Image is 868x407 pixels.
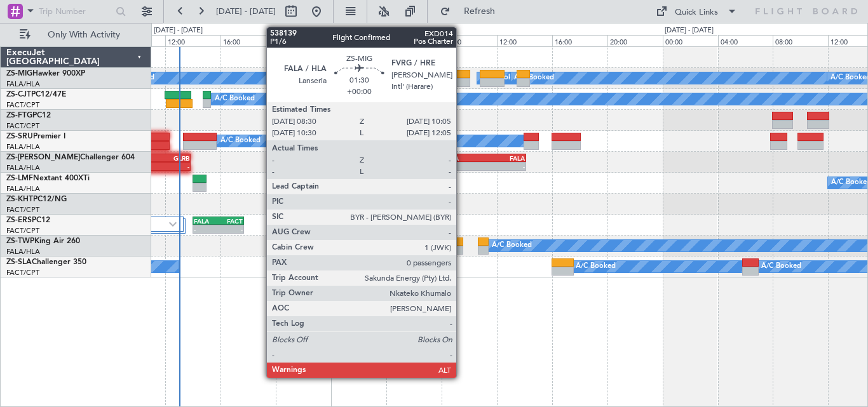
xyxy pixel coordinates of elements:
[440,154,482,162] div: DGAA
[6,100,39,110] a: FACT/CPT
[492,236,532,255] div: A/C Booked
[6,226,39,236] a: FACT/CPT
[6,154,135,161] a: ZS-[PERSON_NAME]Challenger 604
[169,222,177,227] img: arrow-gray.svg
[215,90,255,109] div: A/C Booked
[6,133,65,140] a: ZS-SRUPremier I
[218,217,243,225] div: FACT
[165,35,220,46] div: 12:00
[6,79,40,89] a: FALA/HLA
[434,1,510,22] button: Refresh
[6,268,39,277] a: FACT/CPT
[6,196,67,203] a: ZS-KHTPC12/NG
[6,112,32,119] span: ZS-FTG
[220,35,276,46] div: 16:00
[6,154,80,161] span: ZS-[PERSON_NAME]
[497,35,552,46] div: 12:00
[453,7,506,16] span: Refresh
[6,163,40,173] a: FALA/HLA
[14,25,138,45] button: Only With Activity
[663,35,718,46] div: 00:00
[440,163,482,170] div: -
[6,237,34,245] span: ZS-TWP
[6,247,40,257] a: FALA/HLA
[142,154,189,162] div: GLRB
[649,1,743,22] button: Quick Links
[514,69,554,88] div: A/C Booked
[6,258,32,266] span: ZS-SLA
[6,70,85,77] a: ZS-MIGHawker 900XP
[331,35,386,46] div: 00:00
[276,35,331,46] div: 20:00
[6,184,40,194] a: FALA/HLA
[6,133,33,140] span: ZS-SRU
[665,25,714,36] div: [DATE] - [DATE]
[386,35,442,46] div: 04:00
[333,25,382,36] div: [DATE] - [DATE]
[607,35,663,46] div: 20:00
[6,217,32,224] span: ZS-ERS
[6,70,32,77] span: ZS-MIG
[154,25,203,36] div: [DATE] - [DATE]
[675,6,718,19] div: Quick Links
[194,225,219,233] div: -
[6,121,39,131] a: FACT/CPT
[6,142,40,152] a: FALA/HLA
[218,225,243,233] div: -
[482,163,525,170] div: -
[576,257,616,276] div: A/C Booked
[6,258,86,266] a: ZS-SLAChallenger 350
[6,91,66,98] a: ZS-CJTPC12/47E
[39,2,112,21] input: Trip Number
[718,35,773,46] div: 04:00
[194,217,219,225] div: FALA
[6,175,33,182] span: ZS-LMF
[442,35,497,46] div: 08:00
[6,91,31,98] span: ZS-CJT
[216,6,276,17] span: [DATE] - [DATE]
[773,35,828,46] div: 08:00
[6,237,80,245] a: ZS-TWPKing Air 260
[6,112,51,119] a: ZS-FTGPC12
[142,163,189,170] div: -
[552,35,607,46] div: 16:00
[6,175,90,182] a: ZS-LMFNextant 400XTi
[761,257,801,276] div: A/C Booked
[33,30,134,39] span: Only With Activity
[6,217,50,224] a: ZS-ERSPC12
[482,154,525,162] div: FALA
[6,196,33,203] span: ZS-KHT
[220,131,261,150] div: A/C Booked
[6,205,39,215] a: FACT/CPT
